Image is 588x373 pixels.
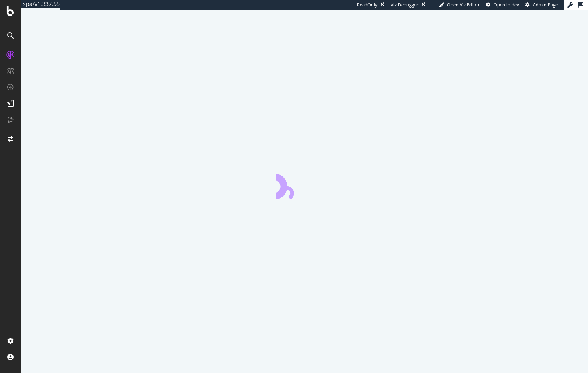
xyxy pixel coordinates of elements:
[525,2,558,8] a: Admin Page
[486,2,519,8] a: Open in dev
[357,2,379,8] div: ReadOnly:
[533,2,558,8] span: Admin Page
[439,2,480,8] a: Open Viz Editor
[276,170,334,199] div: animation
[494,2,519,8] span: Open in dev
[447,2,480,8] span: Open Viz Editor
[391,2,420,8] div: Viz Debugger:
